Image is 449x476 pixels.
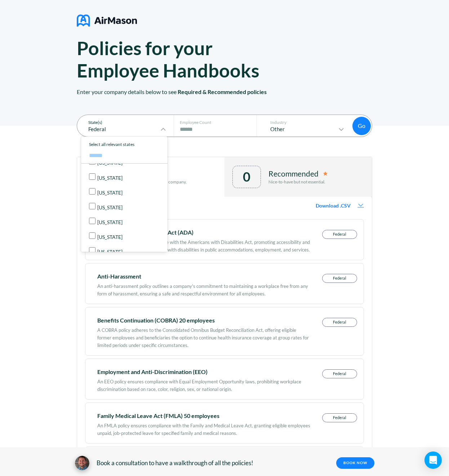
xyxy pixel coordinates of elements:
[81,126,159,132] p: Federal
[77,12,137,30] img: logo
[97,219,123,225] p: [US_STATE]
[180,120,255,125] p: Employee Count
[263,120,346,125] p: Industry
[268,179,328,184] p: Nice-to-have but not essential.
[97,274,310,279] div: Anti-Harassment
[97,205,123,210] p: [US_STATE]
[89,173,95,180] input: [US_STATE]
[97,369,310,374] div: Employment and Anti-Discrimination (EEO)
[97,318,310,323] div: Benefits Continuation (COBRA) 20 employees
[97,230,310,235] div: Americans with Disabilities Act (ADA)
[97,413,310,418] div: Family Medical Leave Act (FMLA) 50 employees
[89,247,95,254] input: [US_STATE]
[323,318,357,326] p: Federal
[243,169,250,184] div: 0
[97,418,310,437] div: An FMLA policy ensures compliance with the Family and Medical Leave Act, granting eligible employ...
[97,235,310,254] div: An ADA policy ensures compliance with the Americans with Disabilities Act, promoting accessibilit...
[97,374,310,393] div: An EEO policy ensures compliance with Equal Employment Opportunity laws, prohibiting workplace di...
[97,234,123,240] p: [US_STATE]
[81,120,168,125] p: State(s)
[323,414,357,422] p: Federal
[424,451,442,469] div: Open Intercom Messenger
[97,323,310,349] div: A COBRA policy adheres to the Consolidated Omnibus Budget Reconciliation Act, offering eligible f...
[323,230,357,239] p: Federal
[97,190,123,196] p: [US_STATE]
[316,203,351,209] span: Download .CSV
[352,117,371,135] button: Go
[97,249,123,255] p: [US_STATE]
[268,169,319,178] p: Recommended
[178,88,267,95] span: Required & Recommended policies
[323,172,328,176] img: remmended-icon
[336,457,374,469] a: BOOK NOW
[89,218,95,224] input: [US_STATE]
[89,188,95,195] input: [US_STATE]
[97,175,123,181] p: [US_STATE]
[89,232,95,239] input: [US_STATE]
[97,459,253,467] span: Book a consultation to have a walkthrough of all the policies!
[75,456,89,470] img: avatar
[89,203,95,209] input: [US_STATE]
[357,204,364,208] img: download-icon
[323,370,357,378] p: Federal
[77,81,372,126] p: Enter your company details below to see
[323,274,357,283] p: Federal
[77,37,288,81] h1: Policies for your Employee Handbooks
[97,279,310,298] div: An anti-harassment policy outlines a company's commitment to maintaining a workplace free from an...
[263,126,337,132] p: Other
